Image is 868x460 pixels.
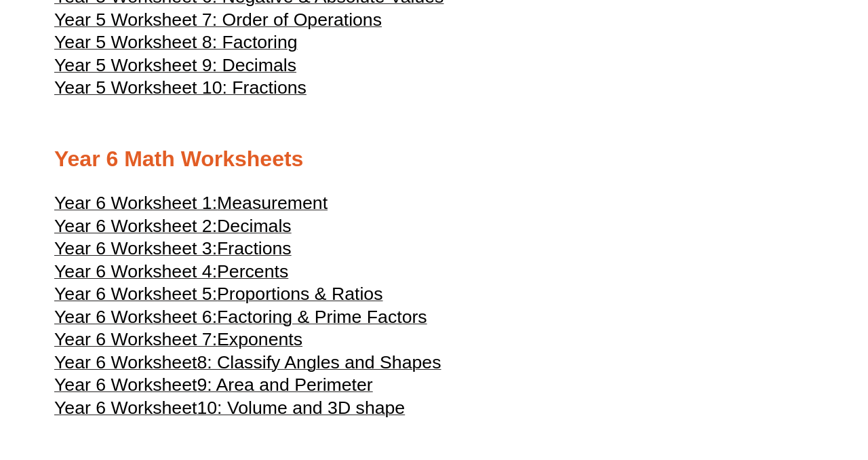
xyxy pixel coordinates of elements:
[54,145,814,174] h2: Year 6 Math Worksheets
[54,222,292,235] a: Year 6 Worksheet 2:Decimals
[217,307,427,327] span: Factoring & Prime Factors
[54,9,382,30] span: Year 5 Worksheet 7: Order of Operations
[54,358,441,372] a: Year 6 Worksheet8: Classify Angles and Shapes
[197,352,441,372] span: 8: Classify Angles and Shapes
[197,375,372,395] span: 9: Area and Perimeter
[54,32,298,52] span: Year 5 Worksheet 8: Factoring
[800,395,868,460] div: Chat Widget
[54,16,382,29] a: Year 5 Worksheet 7: Order of Operations
[54,261,217,282] span: Year 6 Worksheet 4:
[54,199,328,212] a: Year 6 Worksheet 1:Measurement
[54,267,288,281] a: Year 6 Worksheet 4:Percents
[217,193,328,213] span: Measurement
[54,284,217,304] span: Year 6 Worksheet 5:
[54,55,296,75] span: Year 5 Worksheet 9: Decimals
[54,238,217,258] span: Year 6 Worksheet 3:
[217,238,292,258] span: Fractions
[217,329,302,349] span: Exponents
[54,77,307,98] span: Year 5 Worksheet 10: Fractions
[54,329,217,349] span: Year 6 Worksheet 7:
[54,404,405,417] a: Year 6 Worksheet10: Volume and 3D shape
[217,284,382,304] span: Proportions & Ratios
[54,216,217,236] span: Year 6 Worksheet 2:
[54,61,296,75] a: Year 5 Worksheet 9: Decimals
[54,381,373,394] a: Year 6 Worksheet9: Area and Perimeter
[54,398,197,418] span: Year 6 Worksheet
[54,375,197,395] span: Year 6 Worksheet
[54,313,427,326] a: Year 6 Worksheet 6:Factoring & Prime Factors
[54,244,292,258] a: Year 6 Worksheet 3:Fractions
[54,290,383,303] a: Year 6 Worksheet 5:Proportions & Ratios
[54,335,302,349] a: Year 6 Worksheet 7:Exponents
[800,395,868,460] iframe: To enrich screen reader interactions, please activate Accessibility in Grammarly extension settings
[54,352,197,372] span: Year 6 Worksheet
[54,193,217,213] span: Year 6 Worksheet 1:
[54,38,298,52] a: Year 5 Worksheet 8: Factoring
[54,83,307,97] a: Year 5 Worksheet 10: Fractions
[197,398,405,418] span: 10: Volume and 3D shape
[54,307,217,327] span: Year 6 Worksheet 6:
[217,261,288,282] span: Percents
[217,216,292,236] span: Decimals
